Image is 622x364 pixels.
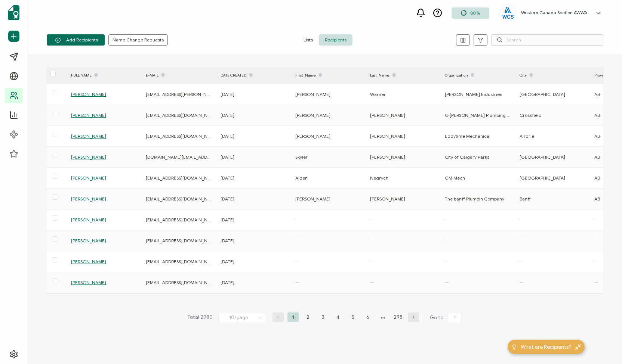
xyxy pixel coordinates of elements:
span: [PERSON_NAME] [370,154,405,160]
span: Warner [370,91,386,97]
span: — [295,217,299,223]
span: G [PERSON_NAME] Plumbing Ltd [445,112,513,118]
span: AB [594,175,600,181]
span: — [370,217,374,223]
div: Last_Name [366,69,441,82]
span: [EMAIL_ADDRESS][DOMAIN_NAME] [146,175,218,181]
span: [PERSON_NAME] [71,217,106,223]
span: — [594,238,598,243]
li: 2 [302,312,314,322]
span: Skyler [295,154,308,160]
span: [DATE] [221,280,234,285]
div: FULL NAME [67,69,142,82]
button: Name Change Requests [108,34,168,46]
span: [PERSON_NAME] [295,112,330,118]
span: [DATE] [221,154,234,160]
span: [PERSON_NAME] [71,238,106,243]
li: 6 [362,312,373,322]
span: 80% [470,10,480,16]
li: 5 [347,312,358,322]
span: [DATE] [221,259,234,264]
img: sertifier-logomark-colored.svg [8,5,19,20]
div: Organization [441,69,516,82]
span: — [370,280,374,285]
span: — [445,238,449,243]
button: Add Recipients [47,34,105,46]
span: AB [594,196,600,202]
span: — [520,259,524,264]
span: [PERSON_NAME] [71,133,106,139]
span: GM Mech [445,175,465,181]
span: — [295,238,299,243]
span: [PERSON_NAME] [71,112,106,118]
span: [PERSON_NAME] Industries [445,91,502,97]
span: Banff [520,196,531,202]
span: [PERSON_NAME] [295,196,330,202]
div: DATE CREATED [217,69,292,82]
li: 3 [317,312,329,322]
span: Airdrie [520,133,534,139]
span: — [445,217,449,223]
span: Lists [298,34,319,46]
span: Total 2980 [187,312,213,323]
span: Recipients [319,34,352,46]
span: — [520,280,524,285]
span: — [295,259,299,264]
span: What are Recipients? [521,343,572,351]
span: [PERSON_NAME] [71,259,106,264]
span: — [594,217,598,223]
iframe: Chat Widget [585,328,622,364]
span: [PERSON_NAME] [370,133,405,139]
span: [DATE] [221,175,234,181]
span: [PERSON_NAME] [295,133,330,139]
span: [PERSON_NAME] [370,196,405,202]
input: Select [218,313,265,323]
li: 1 [287,312,299,322]
input: Search [491,34,603,46]
span: [PERSON_NAME] [71,175,106,181]
span: Aiden [295,175,308,181]
span: City of Calgary Parks [445,154,489,160]
span: — [594,280,598,285]
span: Negrych [370,175,388,181]
span: [DATE] [221,196,234,202]
span: [EMAIL_ADDRESS][DOMAIN_NAME] [146,112,218,118]
span: [EMAIL_ADDRESS][DOMAIN_NAME] [146,196,218,202]
span: The banff Plumbin Company [445,196,504,202]
span: AB [594,133,600,139]
span: — [370,238,374,243]
span: [PERSON_NAME] [295,91,330,97]
span: [DATE] [221,133,234,139]
img: eb0530a7-dc53-4dd2-968c-61d1fd0a03d4.png [502,7,514,19]
span: [PERSON_NAME] [71,91,106,97]
div: City [516,69,591,82]
span: [PERSON_NAME] [71,280,106,285]
span: [DATE] [221,238,234,243]
span: — [295,280,299,285]
span: Go to [430,312,463,323]
li: 298 [392,312,404,322]
span: [GEOGRAPHIC_DATA] [520,175,565,181]
span: [EMAIL_ADDRESS][PERSON_NAME][DOMAIN_NAME] [146,91,253,97]
span: [GEOGRAPHIC_DATA] [520,154,565,160]
div: First_Name [292,69,366,82]
span: — [520,217,524,223]
span: [EMAIL_ADDRESS][DOMAIN_NAME] [146,280,218,285]
span: — [594,259,598,264]
span: [DATE] [221,112,234,118]
span: [EMAIL_ADDRESS][DOMAIN_NAME] [146,259,218,264]
li: 4 [332,312,344,322]
div: E-MAIL [142,69,217,82]
span: [PERSON_NAME] [71,196,106,202]
span: Eddytime Mechanical [445,133,490,139]
span: [EMAIL_ADDRESS][DOMAIN_NAME] [146,133,218,139]
h5: Western Canada Section AWWA [521,10,587,15]
img: minimize-icon.svg [575,344,581,350]
span: [DATE] [221,217,234,223]
span: AB [594,91,600,97]
span: AB [594,154,600,160]
span: [PERSON_NAME] [71,154,106,160]
span: [DATE] [221,91,234,97]
span: — [445,280,449,285]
